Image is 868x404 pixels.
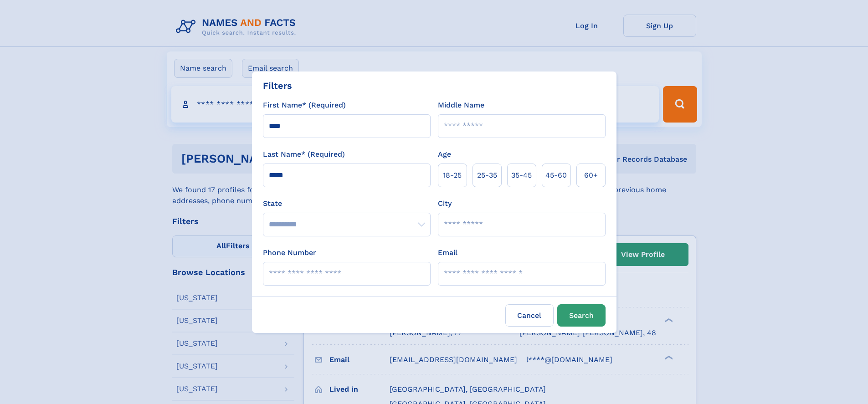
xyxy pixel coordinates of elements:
[263,198,431,209] label: State
[584,170,598,181] span: 60+
[477,170,497,181] span: 25‑35
[263,149,345,160] label: Last Name* (Required)
[438,100,484,111] label: Middle Name
[443,170,462,181] span: 18‑25
[438,149,451,160] label: Age
[263,79,292,92] div: Filters
[545,170,567,181] span: 45‑60
[263,247,316,258] label: Phone Number
[505,304,554,327] label: Cancel
[438,198,452,209] label: City
[511,170,532,181] span: 35‑45
[557,304,606,327] button: Search
[263,100,346,111] label: First Name* (Required)
[438,247,457,258] label: Email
